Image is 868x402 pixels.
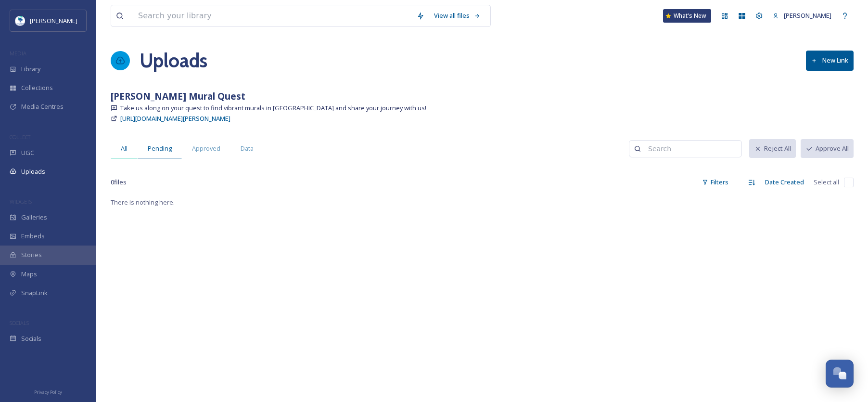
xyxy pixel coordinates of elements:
[21,65,40,74] span: Library
[21,334,41,343] span: Socials
[120,104,426,113] span: Take us along on your quest to find vibrant murals in [GEOGRAPHIC_DATA] and share your journey wi...
[21,250,42,259] span: Stories
[111,178,127,187] span: 0 file s
[120,113,230,124] a: [URL][DOMAIN_NAME][PERSON_NAME]
[814,178,839,187] span: Select all
[21,167,45,176] span: Uploads
[21,148,34,157] span: UGC
[784,11,831,20] span: [PERSON_NAME]
[148,144,172,153] span: Pending
[826,360,854,388] button: Open Chat
[241,144,254,153] span: Data
[749,139,796,158] button: Reject All
[34,389,62,395] span: Privacy Policy
[120,114,230,123] span: [URL][DOMAIN_NAME][PERSON_NAME]
[21,102,64,111] span: Media Centres
[21,288,48,298] span: SnapLink
[21,83,53,92] span: Collections
[10,198,32,205] span: WIDGETS
[15,16,25,26] img: download.jpeg
[10,133,30,141] span: COLLECT
[801,139,854,158] button: Approve All
[429,6,485,25] a: View all files
[21,270,37,279] span: Maps
[21,232,45,241] span: Embeds
[121,144,128,153] span: All
[34,386,62,397] a: Privacy Policy
[21,213,47,222] span: Galleries
[697,173,733,192] div: Filters
[140,46,207,75] a: Uploads
[30,16,77,25] span: [PERSON_NAME]
[192,144,220,153] span: Approved
[10,319,29,326] span: SOCIALS
[643,139,737,158] input: Search
[111,198,175,207] span: There is nothing here.
[133,5,412,26] input: Search your library
[663,9,711,23] a: What's New
[10,50,26,57] span: MEDIA
[760,173,809,192] div: Date Created
[111,90,245,103] strong: [PERSON_NAME] Mural Quest
[768,6,836,25] a: [PERSON_NAME]
[806,51,854,70] button: New Link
